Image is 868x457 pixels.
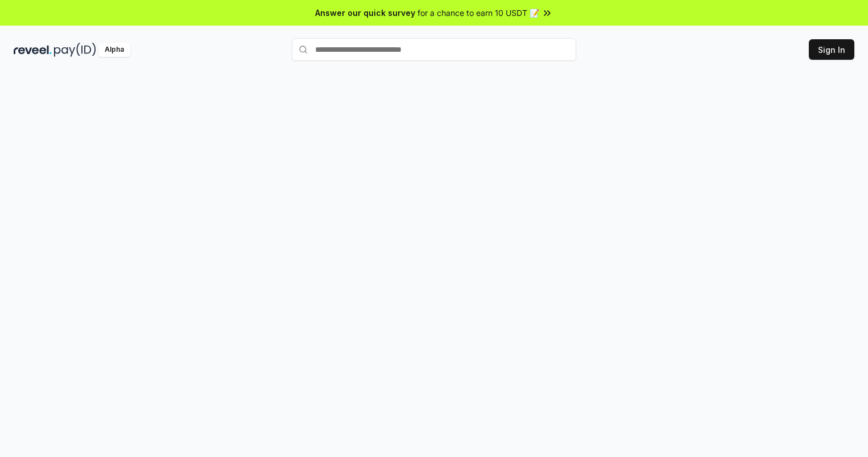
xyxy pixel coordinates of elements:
div: Alpha [98,43,130,57]
img: reveel_dark [14,43,52,57]
span: for a chance to earn 10 USDT 📝 [418,7,539,19]
img: pay_id [54,43,96,57]
span: Answer our quick survey [315,7,415,19]
button: Sign In [809,39,854,60]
